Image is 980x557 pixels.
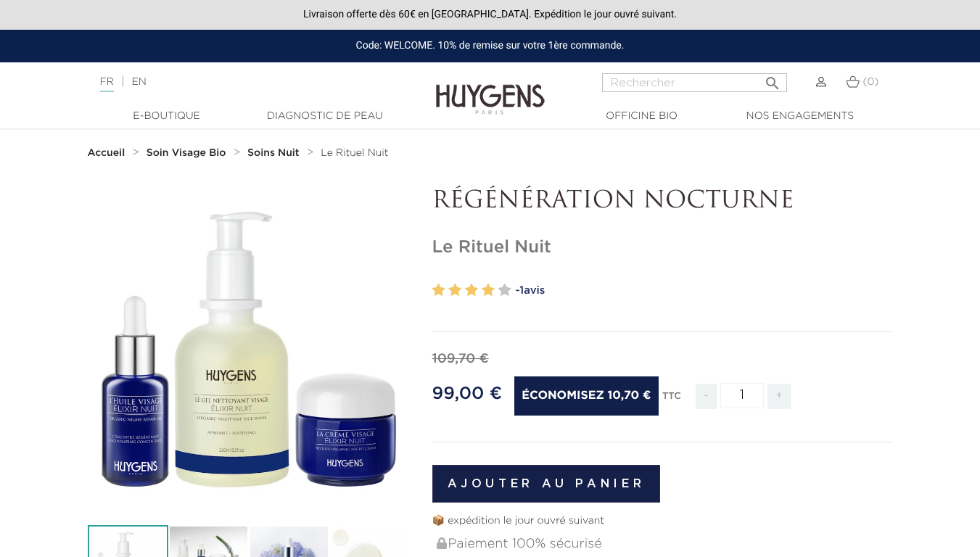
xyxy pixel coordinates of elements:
img: Paiement 100% sécurisé [437,537,447,549]
a: -1avis [516,280,893,302]
p: 📦 expédition le jour ouvré suivant [432,513,893,529]
button: Ajouter au panier [432,465,661,503]
a: Nos engagements [728,109,873,124]
strong: Soin Visage Bio [147,148,226,158]
img: Huygens [436,61,545,117]
span: 1 [519,285,524,296]
a: EN [131,77,146,87]
a: Soin Visage Bio [147,147,230,159]
span: (0) [862,77,878,87]
a: FR [100,77,114,92]
span: Le Rituel Nuit [321,148,388,158]
span: 99,00 € [432,385,502,403]
h1: Le Rituel Nuit [432,237,893,258]
span: Économisez 10,70 € [514,376,658,416]
a: E-Boutique [94,109,239,124]
div: TTC [662,381,681,420]
label: 4 [482,280,495,301]
span: 109,70 € [432,352,489,366]
label: 2 [448,280,461,301]
a: Soins Nuit [247,147,302,159]
a: Officine Bio [569,109,715,124]
button:  [759,69,786,88]
label: 3 [465,280,478,301]
span: - [696,384,716,409]
input: Quantité [720,383,764,408]
strong: Soins Nuit [247,148,300,158]
a: Le Rituel Nuit [321,147,388,159]
label: 1 [432,280,445,301]
strong: Accueil [88,148,125,158]
a: Accueil [88,147,128,159]
p: RÉGÉNÉRATION NOCTURNE [432,188,893,215]
span: + [767,384,791,409]
i:  [764,70,781,88]
label: 5 [498,280,511,301]
a: Diagnostic de peau [252,109,398,124]
input: Rechercher [602,73,787,92]
div: | [93,73,398,91]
